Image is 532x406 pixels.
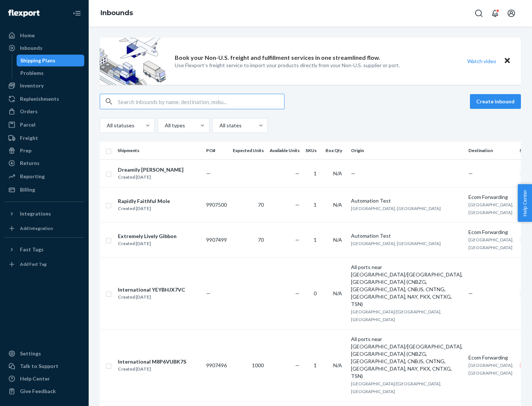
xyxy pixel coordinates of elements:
span: N/A [333,362,342,368]
span: [GEOGRAPHIC_DATA]/[GEOGRAPHIC_DATA], [GEOGRAPHIC_DATA] [351,309,441,322]
th: Box Qty [323,142,348,159]
div: Returns [20,159,40,167]
button: Watch video [463,56,501,66]
span: N/A [333,170,342,176]
span: [GEOGRAPHIC_DATA], [GEOGRAPHIC_DATA] [351,206,441,211]
th: Available Units [267,142,303,159]
span: N/A [333,237,342,243]
span: — [295,290,300,296]
div: Help Center [20,375,50,382]
span: — [351,170,355,176]
a: Billing [4,184,84,196]
div: Created [DATE] [118,240,177,247]
button: Create inbound [470,94,521,109]
a: Settings [4,348,84,359]
span: N/A [333,202,342,208]
div: Fast Tags [20,246,44,253]
th: Destination [465,142,516,159]
span: — [206,290,211,296]
a: Prep [4,145,84,156]
a: Inventory [4,80,84,92]
div: Dreamily [PERSON_NAME] [118,166,184,173]
input: All statuses [106,122,107,129]
button: Open account menu [504,6,519,21]
a: Help Center [4,373,84,385]
span: 1000 [252,362,264,368]
div: Inventory [20,82,44,89]
div: Rapidly Faithful Mole [118,197,170,205]
span: — [468,170,473,176]
span: 1 [314,170,317,176]
td: 9907500 [203,187,230,222]
div: Ecom Forwarding [468,354,514,361]
span: — [295,202,300,208]
button: Open Search Box [471,6,486,21]
img: Flexport logo [8,10,40,17]
a: Talk to Support [4,360,84,372]
th: PO# [203,142,230,159]
div: All ports near [GEOGRAPHIC_DATA]/[GEOGRAPHIC_DATA], [GEOGRAPHIC_DATA] (CNBZG, [GEOGRAPHIC_DATA], ... [351,264,463,308]
button: Open notifications [488,6,502,21]
th: Expected Units [230,142,267,159]
span: [GEOGRAPHIC_DATA], [GEOGRAPHIC_DATA] [468,202,514,215]
a: Reporting [4,171,84,182]
a: Replenishments [4,93,84,105]
span: N/A [333,290,342,296]
input: Search inbounds by name, destination, msku... [118,94,284,109]
div: Automation Test [351,197,463,204]
span: — [206,170,211,176]
div: Created [DATE] [118,173,184,181]
div: Replenishments [20,95,59,103]
td: 9907496 [203,329,230,401]
div: Created [DATE] [118,293,185,301]
span: — [295,237,300,243]
div: Add Fast Tag [20,261,47,267]
span: 0 [314,290,317,296]
a: Freight [4,132,84,144]
div: Freight [20,134,38,142]
input: All types [164,122,165,129]
th: Shipments [115,142,203,159]
div: Problems [20,69,44,77]
div: Created [DATE] [118,365,186,373]
span: [GEOGRAPHIC_DATA], [GEOGRAPHIC_DATA] [468,237,514,250]
div: Reporting [20,173,45,180]
a: Add Integration [4,223,84,234]
button: Fast Tags [4,244,84,255]
button: Give Feedback [4,385,84,397]
div: Prep [20,147,31,154]
button: Close Navigation [69,6,84,21]
div: International M8P6VUBK7S [118,358,186,365]
a: Returns [4,157,84,169]
span: [GEOGRAPHIC_DATA], [GEOGRAPHIC_DATA] [468,362,514,376]
button: Close [502,56,512,66]
span: — [468,290,473,296]
a: Parcel [4,119,84,131]
div: Created [DATE] [118,205,170,212]
span: 1 [314,237,317,243]
div: Inbounds [20,44,42,52]
th: SKUs [303,142,323,159]
div: Talk to Support [20,362,58,370]
a: Home [4,30,84,41]
div: Ecom Forwarding [468,228,514,236]
button: Integrations [4,208,84,220]
div: Ecom Forwarding [468,193,514,201]
a: Inbounds [100,9,133,17]
div: Orders [20,108,38,115]
p: Use Flexport’s freight service to import your products directly from your Non-U.S. supplier or port. [175,62,400,69]
div: All ports near [GEOGRAPHIC_DATA]/[GEOGRAPHIC_DATA], [GEOGRAPHIC_DATA] (CNBZG, [GEOGRAPHIC_DATA], ... [351,336,463,380]
div: Home [20,32,35,39]
a: Add Fast Tag [4,258,84,270]
input: All states [219,122,219,129]
div: Extremely Lively Gibbon [118,233,177,240]
div: Give Feedback [20,388,56,395]
div: Add Integration [20,225,53,231]
div: Automation Test [351,232,463,240]
span: — [295,362,300,368]
span: [GEOGRAPHIC_DATA], [GEOGRAPHIC_DATA] [351,241,441,246]
span: [GEOGRAPHIC_DATA]/[GEOGRAPHIC_DATA], [GEOGRAPHIC_DATA] [351,381,441,394]
button: Help Center [518,184,532,222]
span: 70 [258,202,264,208]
